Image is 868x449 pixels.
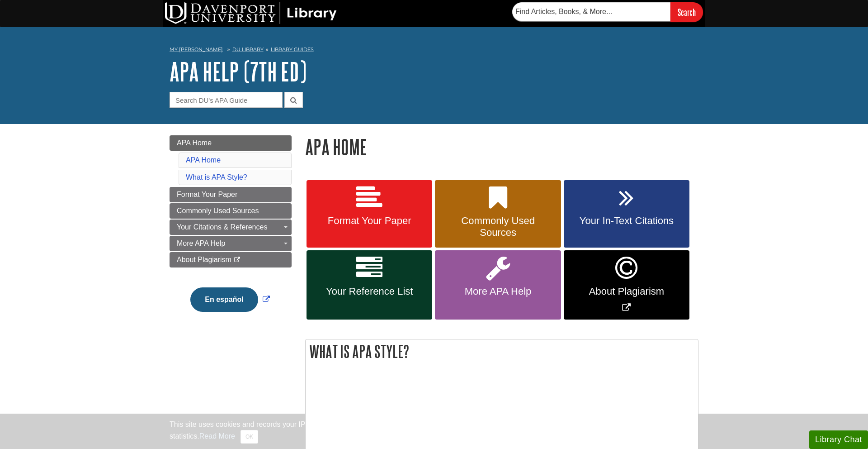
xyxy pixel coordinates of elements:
a: Library Guides [271,46,314,53]
a: More APA Help [435,250,561,320]
h2: What is APA Style? [306,339,698,363]
button: Close [241,430,258,444]
span: APA Home [177,139,212,147]
span: More APA Help [177,239,225,247]
a: Link opens in new window [564,250,689,320]
input: Find Articles, Books, & More... [512,2,670,21]
a: APA Home [186,156,221,164]
nav: breadcrumb [170,43,698,58]
span: Format Your Paper [313,215,425,227]
a: More APA Help [170,236,292,251]
a: DU Library [232,46,264,53]
a: Format Your Paper [170,187,292,202]
span: Your Citations & References [177,223,267,231]
span: Commonly Used Sources [442,215,554,239]
a: APA Help (7th Ed) [170,57,307,86]
a: Commonly Used Sources [170,203,292,219]
input: Search DU's APA Guide [170,92,283,108]
span: Your In-Text Citations [571,215,683,227]
div: This site uses cookies and records your IP address for usage statistics. Additionally, we use Goo... [170,419,698,444]
a: My [PERSON_NAME] [170,46,223,53]
a: Commonly Used Sources [435,180,561,248]
a: Your In-Text Citations [564,180,689,248]
button: Library Chat [809,430,868,449]
button: En español [190,287,258,312]
span: Format Your Paper [177,191,237,198]
a: Format Your Paper [307,180,432,248]
a: APA Home [170,135,292,151]
a: Your Citations & References [170,220,292,235]
span: About Plagiarism [177,256,231,263]
a: Read More [199,432,235,440]
img: DU Library [165,2,337,24]
h1: APA Home [305,135,698,158]
a: Your Reference List [307,250,432,320]
span: Commonly Used Sources [177,207,259,215]
i: This link opens in a new window [233,257,241,263]
form: Searches DU Library's articles, books, and more [512,2,703,22]
span: About Plagiarism [571,286,683,297]
a: Link opens in new window [188,296,272,303]
a: What is APA Style? [186,173,247,181]
span: Your Reference List [313,286,425,297]
div: Guide Page Menu [170,135,292,327]
a: About Plagiarism [170,252,292,267]
span: More APA Help [442,286,554,297]
input: Search [670,2,703,22]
